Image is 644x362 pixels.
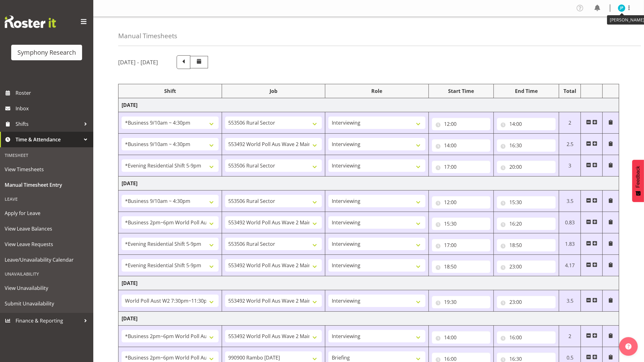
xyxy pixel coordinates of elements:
[2,193,92,205] div: Leave
[16,135,81,144] span: Time & Attendance
[118,98,619,112] td: [DATE]
[2,296,92,311] a: Submit Unavailability
[559,155,581,176] td: 3
[559,190,581,212] td: 3.5
[432,139,491,152] input: Click to select...
[497,161,556,173] input: Click to select...
[16,119,81,129] span: Shifts
[432,161,491,173] input: Click to select...
[432,196,491,208] input: Click to select...
[118,312,619,326] td: [DATE]
[559,326,581,347] td: 2
[432,239,491,251] input: Click to select...
[432,118,491,130] input: Click to select...
[497,296,556,308] input: Click to select...
[118,59,158,66] h5: [DATE] - [DATE]
[618,4,625,12] img: jake-pringle11873.jpg
[497,87,556,95] div: End Time
[5,208,89,218] span: Apply for Leave
[559,212,581,233] td: 0.83
[5,165,89,174] span: View Timesheets
[497,218,556,230] input: Click to select...
[432,218,491,230] input: Click to select...
[16,88,90,98] span: Roster
[497,196,556,208] input: Click to select...
[2,280,92,296] a: View Unavailability
[2,149,92,162] div: Timesheet
[118,32,177,39] h4: Manual Timesheets
[559,290,581,312] td: 3.5
[118,276,619,290] td: [DATE]
[497,331,556,344] input: Click to select...
[559,255,581,276] td: 4.17
[432,296,491,308] input: Click to select...
[5,180,89,190] span: Manual Timesheet Entry
[562,87,577,95] div: Total
[5,255,89,264] span: Leave/Unavailability Calendar
[16,104,90,113] span: Inbox
[328,87,425,95] div: Role
[625,343,632,350] img: help-xxl-2.png
[559,112,581,134] td: 2
[497,139,556,152] input: Click to select...
[225,87,322,95] div: Job
[5,299,89,308] span: Submit Unavailability
[432,260,491,273] input: Click to select...
[17,48,76,57] div: Symphony Research
[118,176,619,190] td: [DATE]
[2,268,92,280] div: Unavailability
[635,166,641,188] span: Feedback
[559,233,581,255] td: 1.83
[497,260,556,273] input: Click to select...
[5,16,56,28] img: Rosterit website logo
[5,283,89,293] span: View Unavailability
[2,252,92,268] a: Leave/Unavailability Calendar
[2,205,92,221] a: Apply for Leave
[16,316,81,325] span: Finance & Reporting
[2,162,92,177] a: View Timesheets
[559,134,581,155] td: 2.5
[2,236,92,252] a: View Leave Requests
[497,239,556,251] input: Click to select...
[5,240,89,249] span: View Leave Requests
[122,87,219,95] div: Shift
[2,177,92,193] a: Manual Timesheet Entry
[5,224,89,233] span: View Leave Balances
[432,331,491,344] input: Click to select...
[432,87,491,95] div: Start Time
[632,160,644,202] button: Feedback - Show survey
[497,118,556,130] input: Click to select...
[2,221,92,236] a: View Leave Balances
